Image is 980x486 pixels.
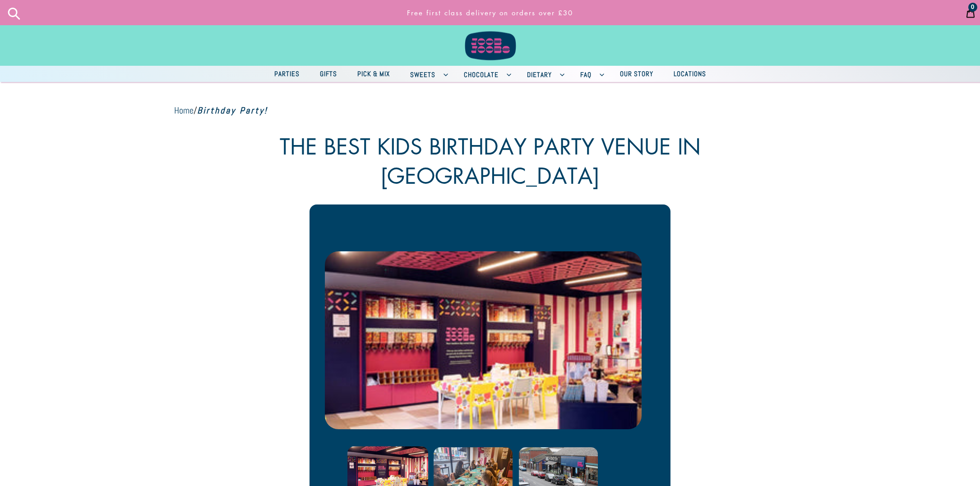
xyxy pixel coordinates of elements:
img: Joob Joobs [458,5,522,62]
a: Our Story [611,68,662,81]
span: Sweets [406,69,440,80]
span: Locations [669,68,711,79]
a: Gifts [311,68,346,81]
span: Gifts [315,68,342,79]
a: Parties [265,68,309,81]
h1: The Best Kids Birthday Party Venue in [GEOGRAPHIC_DATA] [189,132,791,190]
button: Chocolate [455,66,516,82]
nav: Home [174,104,806,117]
span: 0 [971,4,975,10]
span: Pick & Mix [353,68,394,79]
button: FAQ [571,66,609,82]
a: Free first class delivery on orders over £30 [310,4,670,22]
span: Our Story [615,68,658,79]
a: Locations [665,68,715,81]
img: Birthday Party! [325,251,642,429]
a: Home [174,104,194,116]
span: Birthday Party! [197,104,268,116]
a: Pick & Mix [348,68,399,81]
button: Sweets [401,66,453,82]
span: Parties [270,68,304,79]
button: Dietary [518,66,569,82]
span: Dietary [522,69,556,80]
span: FAQ [576,69,596,80]
span: Chocolate [459,69,503,80]
p: Free first class delivery on orders over £30 [314,4,667,22]
a: 0 [961,1,980,24]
